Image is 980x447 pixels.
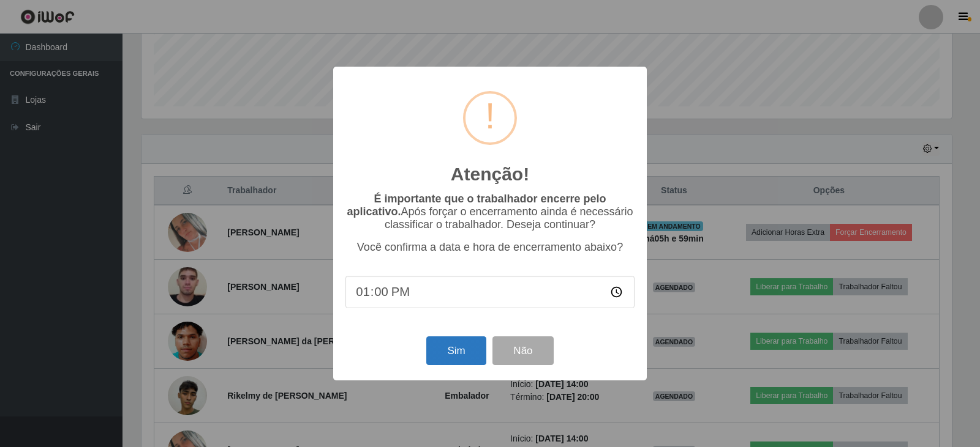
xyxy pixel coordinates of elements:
p: Após forçar o encerramento ainda é necessário classificar o trabalhador. Deseja continuar? [345,193,635,231]
button: Sim [426,336,486,365]
p: Você confirma a data e hora de encerramento abaixo? [345,241,635,254]
b: É importante que o trabalhador encerre pelo aplicativo. [347,193,606,218]
h2: Atenção! [451,163,529,185]
button: Não [492,336,553,365]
